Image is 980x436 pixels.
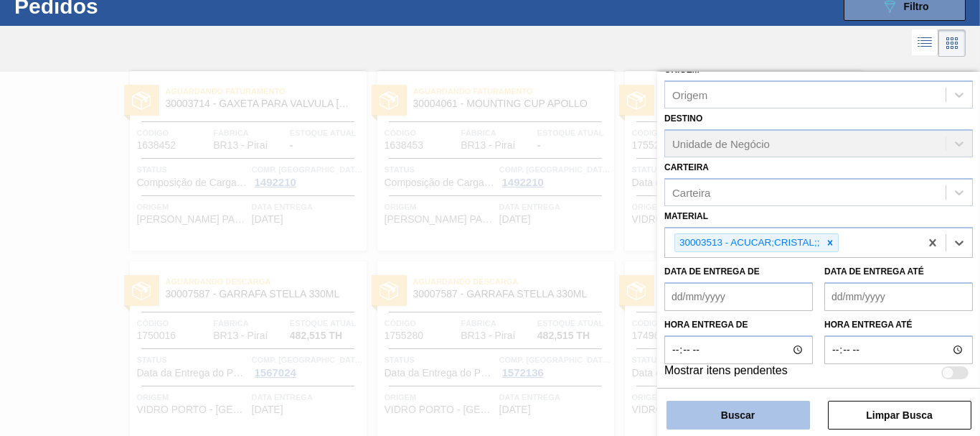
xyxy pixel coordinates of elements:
[664,282,813,311] input: dd/mm/yyyy
[614,71,862,251] a: statusAguardando Descarga30007587 - GARRAFA STELLA 330MLCódigo1755278FábricaBR13 - PiraíEstoque a...
[824,266,924,277] label: Data de Entrega até
[824,315,973,335] label: Hora entrega até
[664,162,709,172] label: Carteira
[664,315,813,335] label: Hora entrega de
[664,266,760,277] label: Data de Entrega de
[938,29,966,57] div: Visão em Cards
[664,364,788,381] label: Mostrar itens pendentes
[824,282,973,311] input: dd/mm/yyyy
[367,71,614,251] a: statusAguardando Faturamento30004061 - MOUNTING CUP APOLLOCódigo1638453FábricaBR13 - PiraíEstoque...
[904,1,929,12] span: Filtro
[912,29,938,57] div: Visão em Lista
[675,234,822,252] div: 30003513 - ACUCAR;CRISTAL;;
[664,113,702,124] label: Destino
[672,89,707,101] div: Origem
[664,211,708,221] label: Material
[672,186,710,198] div: Carteira
[119,71,367,251] a: statusAguardando Faturamento30003714 - GAXETA PARA VALVULA [PERSON_NAME]Código1638452FábricaBR13 ...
